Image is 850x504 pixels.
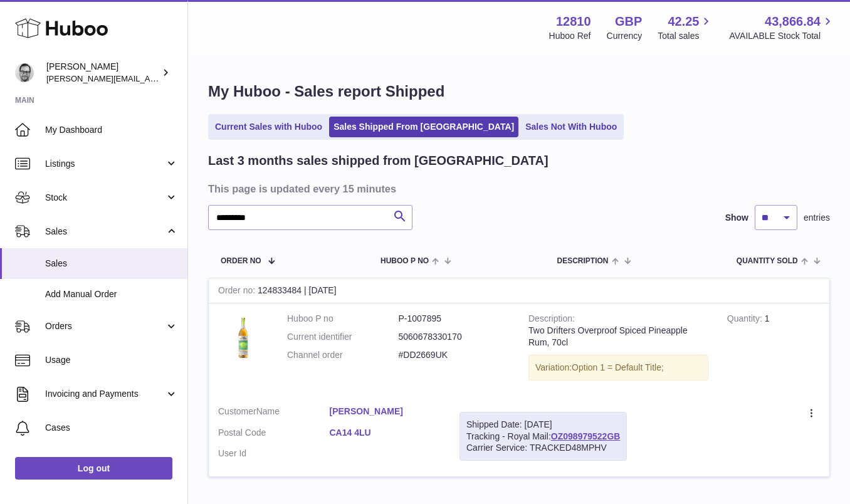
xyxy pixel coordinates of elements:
div: Shipped Date: [DATE] [466,419,620,431]
strong: Quantity [727,313,765,327]
span: My Dashboard [45,124,178,136]
div: Carrier Service: TRACKED48MPHV [466,442,620,454]
div: Two Drifters Overproof Spiced Pineapple Rum, 70cl [528,325,708,349]
div: Currency [607,30,643,42]
a: [PERSON_NAME] [330,406,441,417]
h3: This page is updated every 15 minutes [208,182,827,196]
strong: 12810 [556,13,591,30]
a: 43,866.84 AVAILABLE Stock Total [729,13,835,42]
dt: Postal Code [218,427,330,442]
td: 1 [718,303,829,396]
dt: User Id [218,448,330,459]
dt: Name [218,406,330,421]
h2: Last 3 months sales shipped from [GEOGRAPHIC_DATA] [208,152,548,169]
label: Show [725,212,748,224]
dd: P-1007895 [399,313,510,325]
img: alex@digidistiller.com [15,63,34,82]
span: Total sales [658,30,713,42]
div: Variation: [528,355,708,381]
img: Two_Drifters_Overproof_Spiced_Pineapple_Rum-1080x1080.jpg [218,313,268,363]
a: Sales Shipped From [GEOGRAPHIC_DATA] [329,117,518,137]
h1: My Huboo - Sales report Shipped [208,81,830,102]
dt: Huboo P no [287,313,399,325]
span: Listings [45,158,165,170]
a: Sales Not With Huboo [521,117,621,137]
span: Sales [45,258,178,270]
span: Orders [45,320,165,332]
span: 42.25 [668,13,699,30]
strong: Order no [218,285,258,298]
dt: Current identifier [287,331,399,343]
span: Cases [45,422,178,434]
div: Huboo Ref [549,30,591,42]
span: Huboo P no [380,257,429,265]
div: Tracking - Royal Mail: [459,412,627,461]
span: Customer [218,406,256,416]
a: Current Sales with Huboo [211,117,327,137]
span: Sales [45,226,165,238]
div: 124833484 | [DATE] [209,278,829,303]
span: entries [804,212,830,224]
span: Stock [45,192,165,204]
span: AVAILABLE Stock Total [729,30,835,42]
span: [PERSON_NAME][EMAIL_ADDRESS][DOMAIN_NAME] [46,73,251,83]
span: Order No [221,257,261,265]
dd: 5060678330170 [399,331,510,343]
a: CA14 4LU [330,427,441,439]
span: 43,866.84 [765,13,821,30]
strong: Description [528,313,575,327]
span: Usage [45,354,178,366]
a: 42.25 Total sales [658,13,713,42]
dt: Channel order [287,349,399,361]
span: Quantity Sold [737,257,798,265]
span: Description [557,257,608,265]
a: Log out [15,457,172,480]
span: Invoicing and Payments [45,388,165,400]
dd: #DD2669UK [399,349,510,361]
strong: GBP [615,13,642,30]
span: Add Manual Order [45,288,178,300]
a: OZ098979522GB [551,431,621,441]
span: Option 1 = Default Title; [572,362,664,372]
div: [PERSON_NAME] [46,61,159,85]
